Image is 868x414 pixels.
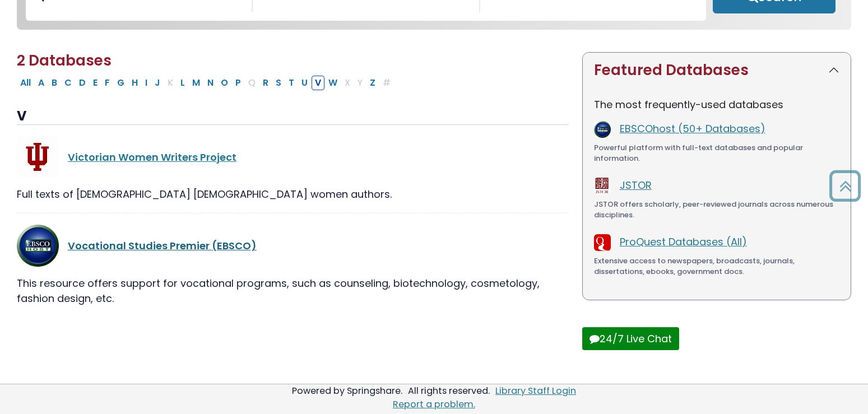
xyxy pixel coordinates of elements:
[217,76,231,90] button: Filter Results O
[17,75,395,89] div: Alpha-list to filter by first letter of database name
[17,187,569,202] div: Full texts of [DEMOGRAPHIC_DATA] [DEMOGRAPHIC_DATA] women authors.
[61,76,75,90] button: Filter Results C
[68,150,236,164] a: Victorian Women Writers Project
[495,384,576,397] a: Library Staff Login
[232,76,244,90] button: Filter Results P
[620,235,747,249] a: ProQuest Databases (All)
[393,398,475,411] a: Report a problem.
[68,239,257,253] a: Vocational Studies Premier (EBSCO)
[17,50,112,71] span: 2 Databases
[142,76,151,90] button: Filter Results I
[582,327,679,350] button: 24/7 Live Chat
[114,76,128,90] button: Filter Results G
[594,97,839,112] p: The most frequently-used databases
[620,122,765,136] a: EBSCOhost (50+ Databases)
[17,108,569,125] h3: V
[35,76,48,90] button: Filter Results A
[620,178,652,192] a: JSTOR
[285,76,298,90] button: Filter Results T
[272,76,285,90] button: Filter Results S
[583,53,851,88] button: Featured Databases
[290,384,404,397] div: Powered by Springshare.
[101,76,113,90] button: Filter Results F
[259,76,272,90] button: Filter Results R
[189,76,203,90] button: Filter Results M
[17,76,34,90] button: All
[17,276,569,306] div: This resource offers support for vocational programs, such as counseling, biotechnology, cosmetol...
[594,255,839,277] div: Extensive access to newspapers, broadcasts, journals, dissertations, ebooks, government docs.
[204,76,217,90] button: Filter Results N
[594,142,839,164] div: Powerful platform with full-text databases and popular information.
[128,76,141,90] button: Filter Results H
[151,76,164,90] button: Filter Results J
[825,175,865,196] a: Back to Top
[90,76,101,90] button: Filter Results E
[76,76,89,90] button: Filter Results D
[177,76,188,90] button: Filter Results L
[406,384,491,397] div: All rights reserved.
[325,76,341,90] button: Filter Results W
[366,76,379,90] button: Filter Results Z
[48,76,61,90] button: Filter Results B
[312,76,324,90] button: Filter Results V
[594,199,839,221] div: JSTOR offers scholarly, peer-reviewed journals across numerous disciplines.
[298,76,311,90] button: Filter Results U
